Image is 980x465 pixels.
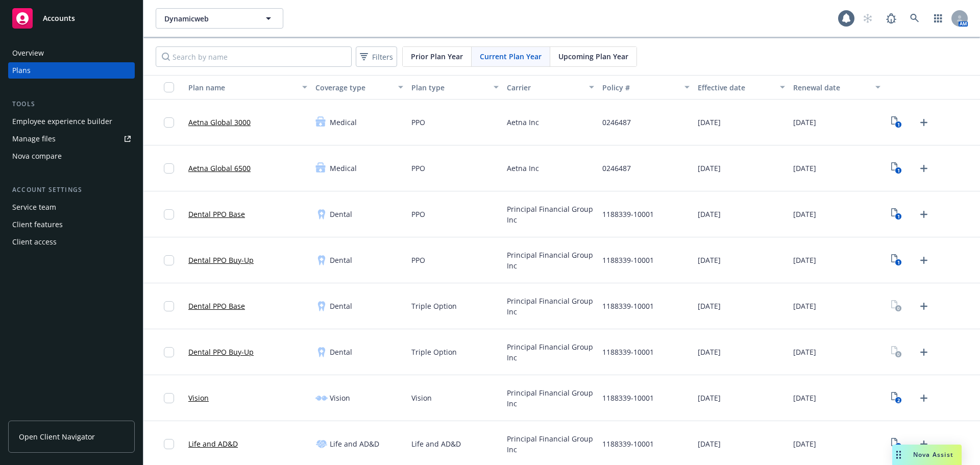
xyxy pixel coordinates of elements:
span: Dental [330,347,352,357]
span: Principal Financial Group Inc [507,433,594,455]
span: Current Plan Year [480,51,542,62]
div: Effective date [698,82,774,93]
input: Search by name [156,46,352,67]
span: Vision [411,393,432,403]
text: 1 [897,259,900,266]
text: 1 [897,167,900,174]
a: Service team [8,199,135,215]
span: [DATE] [793,163,816,174]
div: Service team [12,199,56,215]
a: Search [904,8,925,29]
span: 1188339-10001 [602,347,654,357]
text: 1 [897,213,900,220]
a: Aetna Global 6500 [188,163,251,174]
span: Upcoming Plan Year [558,51,628,62]
div: Account settings [8,185,135,195]
span: 1188339-10001 [602,301,654,311]
span: 1188339-10001 [602,393,654,403]
button: Coverage type [311,75,407,100]
span: Dental [330,301,352,311]
input: Select all [164,82,174,92]
button: Renewal date [789,75,885,100]
a: Dental PPO Base [188,301,245,311]
a: Upload Plan Documents [916,252,932,268]
a: Upload Plan Documents [916,390,932,406]
a: Start snowing [857,8,878,29]
a: Client access [8,234,135,250]
span: [DATE] [793,393,816,403]
div: Renewal date [793,82,869,93]
div: Overview [12,45,44,61]
a: Upload Plan Documents [916,298,932,314]
span: [DATE] [793,301,816,311]
div: Policy # [602,82,678,93]
span: 0246487 [602,163,631,174]
input: Toggle Row Selected [164,301,174,311]
a: Client features [8,216,135,233]
a: View Plan Documents [889,114,905,131]
a: View Plan Documents [889,206,905,223]
div: Plan type [411,82,487,93]
div: Carrier [507,82,583,93]
button: Plan type [407,75,503,100]
input: Toggle Row Selected [164,209,174,219]
span: Medical [330,117,357,128]
span: Principal Financial Group Inc [507,387,594,409]
a: View Plan Documents [889,298,905,314]
input: Toggle Row Selected [164,439,174,449]
span: [DATE] [698,347,721,357]
input: Toggle Row Selected [164,347,174,357]
span: Principal Financial Group Inc [507,204,594,225]
span: 0246487 [602,117,631,128]
a: Dental PPO Base [188,209,245,219]
div: Plan name [188,82,296,93]
a: View Plan Documents [889,344,905,360]
a: Vision [188,393,209,403]
span: 1188339-10001 [602,438,654,449]
button: Filters [356,46,397,67]
span: Medical [330,163,357,174]
span: Vision [330,393,350,403]
span: 1188339-10001 [602,255,654,265]
span: [DATE] [698,209,721,219]
div: Client access [12,234,57,250]
span: Life and AD&D [330,438,379,449]
span: Aetna Inc [507,117,539,128]
span: Principal Financial Group Inc [507,296,594,317]
span: 1188339-10001 [602,209,654,219]
a: Plans [8,62,135,79]
span: [DATE] [698,163,721,174]
div: Coverage type [315,82,391,93]
span: Prior Plan Year [411,51,463,62]
a: Upload Plan Documents [916,160,932,177]
span: Dynamicweb [164,13,253,24]
a: Nova compare [8,148,135,164]
button: Plan name [184,75,311,100]
input: Toggle Row Selected [164,393,174,403]
button: Effective date [694,75,789,100]
span: Filters [358,50,395,64]
text: 1 [897,121,900,128]
a: Upload Plan Documents [916,206,932,223]
span: Filters [372,52,393,62]
div: Client features [12,216,63,233]
a: Dental PPO Buy-Up [188,347,254,357]
span: [DATE] [698,393,721,403]
a: Manage files [8,131,135,147]
div: Drag to move [892,445,905,465]
div: Manage files [12,131,56,147]
span: [DATE] [793,347,816,357]
button: Nova Assist [892,445,962,465]
button: Policy # [598,75,694,100]
a: View Plan Documents [889,436,905,452]
button: Carrier [503,75,598,100]
a: Upload Plan Documents [916,114,932,131]
span: Dental [330,209,352,219]
input: Toggle Row Selected [164,163,174,174]
a: Accounts [8,4,135,33]
a: Aetna Global 3000 [188,117,251,128]
span: Triple Option [411,347,457,357]
a: Dental PPO Buy-Up [188,255,254,265]
input: Toggle Row Selected [164,117,174,128]
span: [DATE] [793,117,816,128]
